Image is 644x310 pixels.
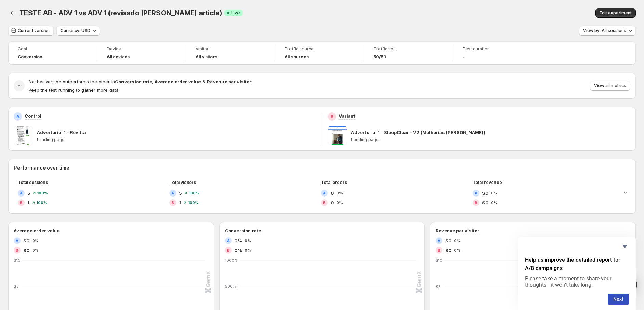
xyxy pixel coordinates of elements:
h2: B [20,201,23,205]
span: 0% [454,248,461,252]
h2: - [18,82,21,89]
span: $0 [482,199,488,206]
span: 0 [331,190,334,197]
button: Expand chart [621,188,630,197]
h4: All sources [285,54,309,60]
strong: & [202,79,206,84]
button: Current version [8,26,54,36]
span: Test duration [463,46,532,52]
span: $0 [23,237,29,244]
p: Advertorial 1 - Revitta [37,129,86,136]
span: Currency: USD [61,28,90,33]
h2: Help us improve the detailed report for A/B campaigns [525,256,629,272]
p: Landing page [37,137,317,143]
text: 500% [225,284,236,289]
span: 1 [179,199,181,206]
h2: A [171,191,174,195]
a: Traffic sourceAll sources [285,45,354,60]
a: DeviceAll devices [107,45,176,60]
h2: B [171,201,174,205]
span: 0% [234,247,242,254]
button: Next question [608,294,629,305]
a: Test duration- [463,45,532,60]
span: Traffic source [285,46,354,52]
span: 100% [36,201,47,205]
h2: A [16,114,20,119]
h2: B [475,201,477,205]
span: 100% [189,191,199,195]
h2: A [475,191,477,195]
span: 0% [245,248,251,252]
span: Visitor [196,46,265,52]
span: Conversion [18,54,42,60]
strong: , [152,79,153,84]
button: Hide survey [621,242,629,251]
button: Edit experiment [595,8,636,18]
span: 100% [188,201,199,205]
h2: B [331,114,333,119]
h3: Revenue per visitor [436,227,479,234]
span: Total visitors [169,180,196,185]
h2: A [16,239,18,243]
span: 0% [491,191,498,195]
span: 5 [179,190,182,197]
button: Currency: USD [56,26,100,36]
span: Live [231,10,240,16]
button: Back [8,8,18,18]
h2: A [227,239,230,243]
strong: Revenue per visitor [207,79,252,84]
h2: Performance over time [14,164,630,171]
text: $5 [436,284,441,289]
span: 0% [234,237,242,244]
text: $10 [436,258,442,263]
h2: B [438,248,440,252]
button: View by: All sessions [579,26,636,36]
text: $5 [14,284,19,289]
span: Neither version outperforms the other in . [29,79,253,84]
span: 0% [32,248,39,252]
h2: B [16,248,18,252]
h3: Average order value [14,227,60,234]
span: 5 [27,190,30,197]
h2: A [438,239,440,243]
span: Keep the test running to gather more data. [29,87,120,93]
a: VisitorAll visitors [196,45,265,60]
p: Landing page [351,137,631,143]
h3: Conversion rate [225,227,261,234]
span: $0 [482,190,488,197]
p: Advertorial 1 - SleepClear - V2 (Melhorias [PERSON_NAME]) [351,129,485,136]
span: View by: All sessions [583,28,626,33]
h2: B [227,248,230,252]
span: Traffic split [374,46,443,52]
button: View all metrics [590,81,630,91]
span: 0 [331,199,334,206]
p: Variant [339,112,355,119]
img: Advertorial 1 - SleepClear - V2 (Melhorias rick) [328,126,347,145]
span: $0 [445,237,451,244]
span: Device [107,46,176,52]
a: GoalConversion [18,45,87,60]
span: View all metrics [594,83,626,89]
span: Current version [18,28,50,33]
img: Advertorial 1 - Revitta [14,126,33,145]
h4: All devices [107,54,130,60]
h2: A [20,191,23,195]
text: $10 [14,258,21,263]
span: Total revenue [473,180,502,185]
h2: B [323,201,326,205]
strong: Conversion rate [115,79,152,84]
div: Help us improve the detailed report for A/B campaigns [525,242,629,305]
span: Goal [18,46,87,52]
span: Total sessions [18,180,48,185]
span: 0% [32,239,39,243]
a: Traffic split50/50 [374,45,443,60]
span: 0% [454,239,461,243]
span: 1 [27,199,29,206]
text: 1000% [225,258,238,263]
span: 0% [336,191,343,195]
span: 0% [491,201,498,205]
h4: All visitors [196,54,217,60]
strong: Average order value [155,79,201,84]
h2: A [323,191,326,195]
span: TESTE AB - ADV 1 vs ADV 1 (revisado [PERSON_NAME] article) [19,9,222,17]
